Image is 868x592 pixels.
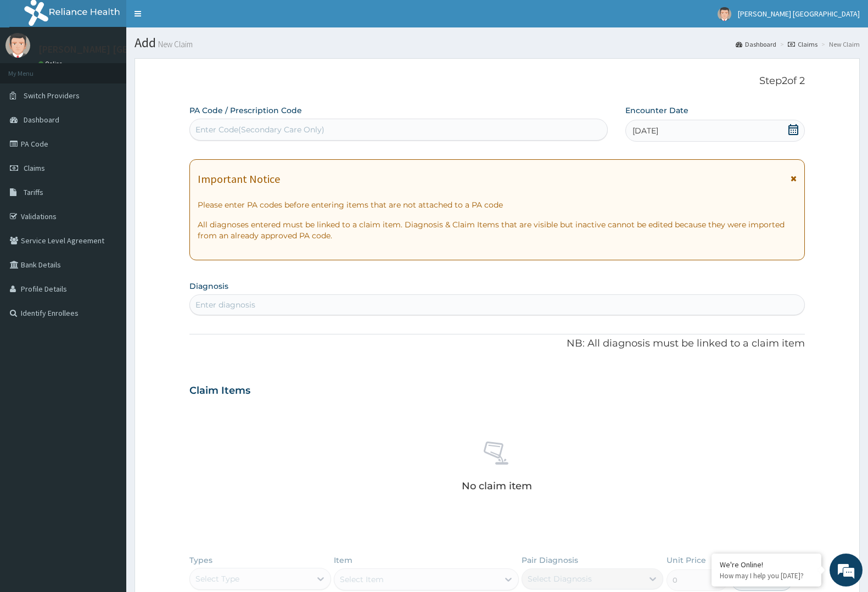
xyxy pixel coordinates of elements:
[720,560,813,569] div: We're Online!
[24,163,45,173] span: Claims
[189,337,805,351] p: NB: All diagnosis must be linked to a claim item
[38,44,203,54] p: [PERSON_NAME] [GEOGRAPHIC_DATA]
[5,33,30,58] img: User Image
[195,299,255,310] div: Enter diagnosis
[718,7,731,21] img: User Image
[788,40,817,49] a: Claims
[135,36,860,50] h1: Add
[819,40,860,49] li: New Claim
[24,187,43,197] span: Tariffs
[38,60,65,68] a: Online
[198,199,797,210] p: Please enter PA codes before entering items that are not attached to a PA code
[24,91,80,100] span: Switch Providers
[189,75,805,87] p: Step 2 of 2
[720,571,813,580] p: How may I help you today?
[195,124,324,135] div: Enter Code(Secondary Care Only)
[24,115,59,125] span: Dashboard
[189,105,302,116] label: PA Code / Prescription Code
[198,219,797,241] p: All diagnoses entered must be linked to a claim item. Diagnosis & Claim Items that are visible bu...
[156,40,193,48] small: New Claim
[738,9,860,19] span: [PERSON_NAME] [GEOGRAPHIC_DATA]
[189,281,228,292] label: Diagnosis
[625,105,688,116] label: Encounter Date
[198,173,280,185] h1: Important Notice
[736,40,776,49] a: Dashboard
[632,125,658,136] span: [DATE]
[189,385,250,397] h3: Claim Items
[462,481,532,492] p: No claim item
